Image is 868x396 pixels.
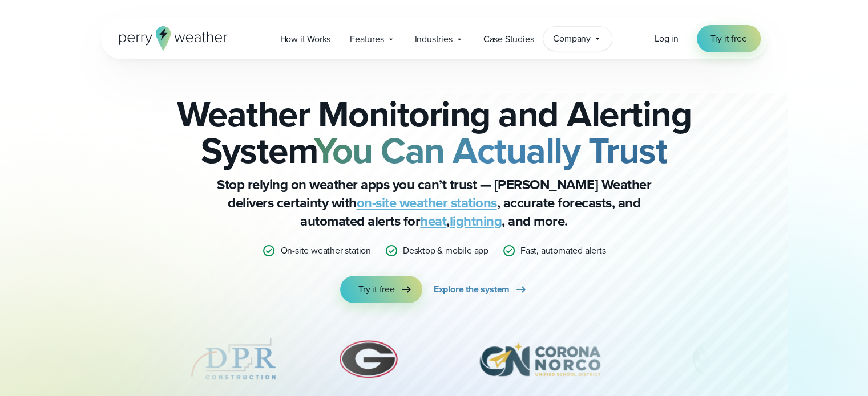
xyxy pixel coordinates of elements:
[334,330,404,387] img: University-of-Georgia.svg
[459,330,621,387] div: 7 of 12
[676,330,838,387] img: Schaumburg-Park-District-1.svg
[697,25,761,52] a: Try it free
[188,330,279,387] div: 5 of 12
[340,276,422,303] a: Try it free
[280,32,331,46] span: How it Works
[483,32,534,46] span: Case Studies
[314,124,667,177] strong: You Can Actually Trust
[158,96,710,169] h2: Weather Monitoring and Alerting System
[655,32,679,46] a: Log in
[553,32,591,46] span: Company
[271,27,341,51] a: How it Works
[350,32,383,46] span: Features
[158,330,710,393] div: slideshow
[415,32,453,46] span: Industries
[280,244,370,258] p: On-site weather station
[206,175,663,230] p: Stop relying on weather apps you can’t trust — [PERSON_NAME] Weather delivers certainty with , ac...
[420,211,446,231] a: heat
[334,330,404,387] div: 6 of 12
[358,283,395,296] span: Try it free
[434,283,510,296] span: Explore the system
[188,330,279,387] img: DPR-Construction.svg
[403,244,488,258] p: Desktop & mobile app
[474,27,544,51] a: Case Studies
[450,211,502,231] a: lightning
[710,32,747,46] span: Try it free
[655,32,679,45] span: Log in
[459,330,621,387] img: Corona-Norco-Unified-School-District.svg
[676,330,838,387] div: 8 of 12
[357,193,497,213] a: on-site weather stations
[434,276,528,303] a: Explore the system
[520,244,606,258] p: Fast, automated alerts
